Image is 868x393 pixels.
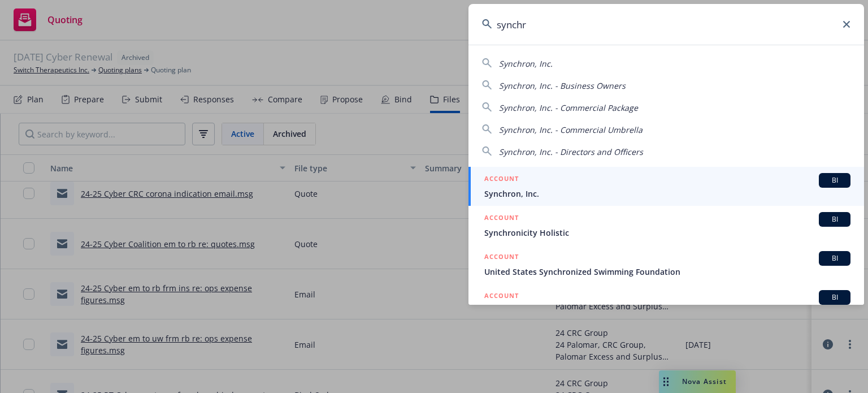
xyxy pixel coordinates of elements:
a: ACCOUNTBISynchronicity Holistic [468,206,864,245]
h5: ACCOUNT [484,251,519,265]
h5: ACCOUNT [484,290,519,304]
span: BI [823,253,846,264]
span: Synchron, Inc. - Business Owners [499,80,626,91]
h5: ACCOUNT [484,173,519,187]
span: United States Synchronized Swimming Foundation [484,266,850,278]
span: Synchron, Inc. [484,188,850,200]
a: ACCOUNTBI [468,284,864,323]
span: Synchronicity Holistic [484,227,850,239]
span: Synchron, Inc. - Commercial Umbrella [499,124,643,135]
span: Synchron, Inc. - Directors and Officers [499,146,643,157]
a: ACCOUNTBIUnited States Synchronized Swimming Foundation [468,245,864,284]
input: Search... [468,4,864,45]
span: BI [823,292,846,303]
h5: ACCOUNT [484,212,519,226]
a: ACCOUNTBISynchron, Inc. [468,167,864,206]
span: Synchron, Inc. - Commercial Package [499,102,638,113]
span: BI [823,175,846,185]
span: Synchron, Inc. [499,58,553,69]
span: BI [823,214,846,224]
